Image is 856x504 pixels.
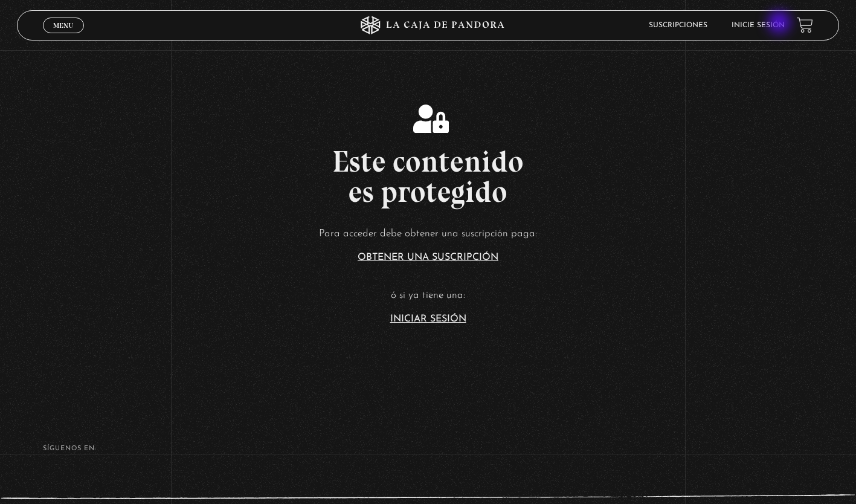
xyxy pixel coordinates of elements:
[43,445,813,452] h4: SÍguenos en:
[732,22,785,29] a: Inicie sesión
[390,314,466,324] a: Iniciar Sesión
[649,22,707,29] a: Suscripciones
[797,17,813,33] a: View your shopping cart
[53,22,73,29] span: Menu
[358,253,498,262] a: Obtener una suscripción
[50,31,78,40] span: Cerrar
